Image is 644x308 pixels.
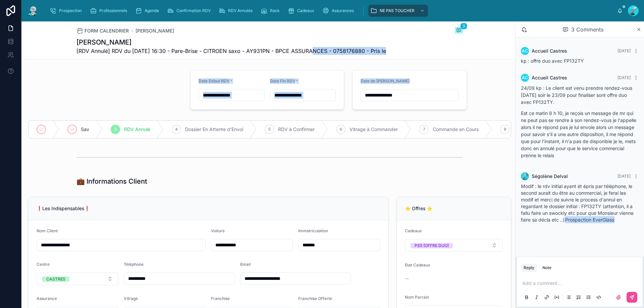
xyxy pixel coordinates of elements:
span: Téléphone [124,262,144,267]
span: Date de [PERSON_NAME] [361,78,410,83]
span: Franchise [211,296,230,301]
a: NE PAS TOUCHER [368,5,428,17]
span: Nom Client [37,228,58,233]
span: Rack [270,8,280,13]
span: Assurance [37,296,57,301]
span: 4 [175,127,178,132]
span: Etat Cadeaux [405,262,430,267]
span: Modif : le rdv initial ayant ét épris par téléphone, le second aurait du être au commercial, je f... [521,183,634,223]
a: Prospection [48,5,87,17]
img: App logo [27,5,39,16]
span: Franchise Offerte [298,296,332,301]
span: Prospection EverGlass [565,216,615,223]
span: 5 [268,127,271,132]
span: kp : offre duo avec FP132TY [521,58,584,64]
span: Email [240,262,251,267]
p: 24/09 kp : Le client est venu prendre rendez-vous [DATE] soir le 23/09 pour finaliser sont offre ... [521,84,639,106]
button: Select Button [37,272,118,285]
button: Note [540,264,554,272]
span: Vitrage [124,296,138,301]
span: 7 [423,127,425,132]
span: [RDV Annulé] RDV du [DATE] 16:30 - Pare-Brise - CITROEN saxo - AY931PN - BPCE ASSURANCES - 075817... [76,47,386,55]
span: ⭐ Offres ⭐ [405,205,432,211]
span: NE PAS TOUCHER [380,8,415,13]
span: 3 [114,127,117,132]
h1: [PERSON_NAME] [76,38,386,47]
a: RDV Annulés [217,5,257,17]
span: [DATE] [618,75,631,80]
a: Confirmation RDV [165,5,215,17]
span: RDV à Confirmer [278,126,315,133]
span: Accueil Castres [532,74,567,81]
a: Agenda [133,5,164,17]
a: FORM CALENDRIER [76,27,129,34]
h1: 💼 Informations Client [76,177,147,186]
span: Accueil Castres [532,48,567,54]
span: 3 Comments [571,25,603,34]
span: Vitrage à Commander [350,126,398,133]
span: RDV Annulés [228,8,253,13]
span: RDV Annulé [124,126,150,133]
span: [DATE] [618,48,631,53]
span: 8 [504,127,506,132]
span: Agenda [145,8,159,13]
div: Note [542,265,551,270]
span: [DATE] [618,174,631,179]
a: [PERSON_NAME] [136,27,174,34]
div: PS5 (OFFRE DUO) [415,243,449,248]
a: Cadeaux [286,5,319,17]
div: CASTRES [46,276,65,282]
span: Voiture [211,228,225,233]
span: Immatriculation [298,228,328,233]
span: 6 [340,127,342,132]
span: -- [405,275,409,282]
p: Est ce matin 8 h 10, je reçois un message de mr qui ne peut pas se rendre à son rendez-vous je l'... [521,110,639,159]
span: ❗Les Indispensables❗ [37,205,90,211]
span: Dossier En Attente d'Envoi [185,126,243,133]
span: Cadeaux [405,228,422,233]
span: AC [522,75,528,80]
span: Nom Parrain [405,295,429,300]
span: 3 [460,23,467,29]
span: Date Fin RDV [270,78,296,83]
a: Assurances [320,5,359,17]
span: Date Début RDV [199,78,230,83]
button: 3 [455,27,463,35]
span: AC [522,48,528,54]
button: Select Button [405,239,503,252]
button: Reply [521,264,537,272]
a: Rack [259,5,284,17]
div: scrollable content [44,3,617,18]
span: FORM CALENDRIER [85,27,129,34]
a: Professionnels [88,5,132,17]
span: Commande en Cours [433,126,479,133]
span: Assurances [332,8,354,13]
span: Confirmation RDV [176,8,211,13]
span: Cadeaux [297,8,314,13]
span: Ségolène Delval [532,173,568,180]
span: Centre [37,262,50,267]
span: Professionnels [99,8,127,13]
span: Sav [81,126,89,133]
span: Prospection [59,8,82,13]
